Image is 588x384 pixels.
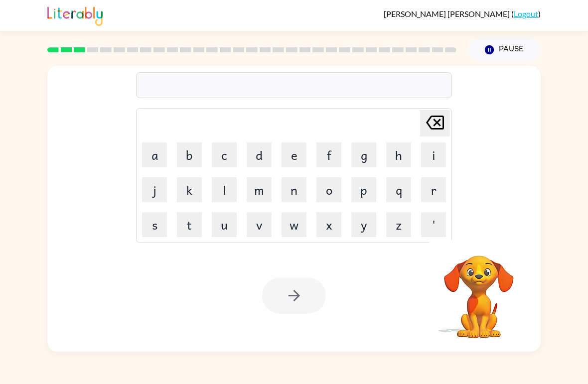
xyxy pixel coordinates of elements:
button: o [316,177,341,202]
button: v [247,212,272,237]
button: d [247,142,272,167]
button: j [142,177,167,202]
button: l [212,177,237,202]
button: e [282,142,306,167]
button: p [351,177,376,202]
button: h [386,142,411,167]
button: c [212,142,237,167]
div: ( ) [384,9,541,18]
a: Logout [514,9,538,18]
button: n [282,177,306,202]
button: y [351,212,376,237]
button: ' [421,212,446,237]
video: Your browser must support playing .mp4 files to use Literably. Please try using another browser. [429,240,529,340]
button: z [386,212,411,237]
button: q [386,177,411,202]
button: k [177,177,202,202]
button: Pause [468,38,541,61]
span: [PERSON_NAME] [PERSON_NAME] [384,9,511,18]
button: f [316,142,341,167]
button: i [421,142,446,167]
button: r [421,177,446,202]
button: g [351,142,376,167]
button: m [247,177,272,202]
img: Literably [47,4,103,26]
button: u [212,212,237,237]
button: w [282,212,306,237]
button: t [177,212,202,237]
button: x [316,212,341,237]
button: a [142,142,167,167]
button: b [177,142,202,167]
button: s [142,212,167,237]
